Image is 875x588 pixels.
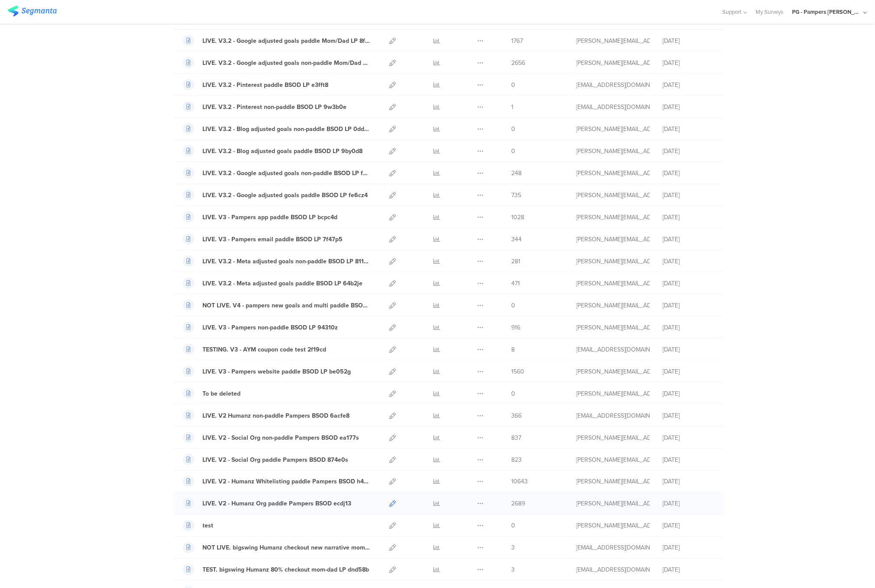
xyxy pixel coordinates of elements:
div: [DATE] [663,543,715,553]
div: [DATE] [663,521,715,530]
a: LIVE. V3.2 - Meta adjusted goals paddle BSOD LP 64b2je [183,278,363,289]
div: [DATE] [663,102,715,112]
div: LIVE. V3.2 - Google adjusted goals paddle Mom/Dad LP 8fx90a [203,36,371,45]
div: [DATE] [663,125,715,134]
div: [DATE] [663,367,715,376]
div: [DATE] [663,455,715,464]
a: LIVE. V3 - Pampers website paddle BSOD LP be052g [183,366,351,377]
a: LIVE. V2 - Humanz Org paddle Pampers BSOD ecdj13 [183,498,352,509]
div: aguiar.s@pg.com [577,477,650,486]
div: LIVE. V3 - Pampers email paddle BSOD LP 7f47p5 [203,235,343,244]
a: LIVE. V2 Humanz non-paddle Pampers BSOD 6acfe8 [183,410,350,421]
div: TESTING. V3 - AYM coupon code test 2f19cd [203,345,327,354]
span: 366 [512,411,522,420]
a: LIVE. V3 - Pampers non-paddle BSOD LP 94310z [183,322,338,333]
a: LIVE. V3.2 - Blog adjusted goals non-paddle BSOD LP 0dd60g [183,123,371,134]
span: 3 [512,566,515,575]
div: [DATE] [663,433,715,442]
div: TEST. bigswing Humanz 80% checkout mom-dad LP dnd58b [203,566,369,575]
div: LIVE. V3.2 - Pinterest non-paddle BSOD LP 9w3b0e [203,102,347,112]
div: aguiar.s@pg.com [577,213,650,222]
div: LIVE. V3 - Pampers website paddle BSOD LP be052g [203,367,351,376]
div: roszko.j@pg.com [577,521,650,530]
div: NOT LIVE. V4 - pampers new goals and multi paddle BSOD LP 0f7m0b [203,301,371,310]
div: aguiar.s@pg.com [577,367,650,376]
div: hougui.yh.1@pg.com [577,566,650,575]
div: LIVE. V3.2 - Blog adjusted goals paddle BSOD LP 9by0d8 [203,147,363,156]
div: To be deleted [203,389,241,398]
div: hougui.yh.1@pg.com [577,345,650,354]
span: 0 [512,521,516,530]
div: aguiar.s@pg.com [577,147,650,156]
span: 735 [512,191,522,200]
div: LIVE. V2 - Social Org non-paddle Pampers BSOD ea177s [203,433,359,442]
span: 281 [512,257,521,266]
div: PG - Pampers [PERSON_NAME] [792,8,862,16]
span: Support [723,8,742,16]
a: To be deleted [183,388,241,399]
img: segmanta logo [8,6,57,16]
div: LIVE. V2 Humanz non-paddle Pampers BSOD 6acfe8 [203,411,350,420]
span: 0 [512,125,516,134]
span: 2656 [512,58,526,67]
div: test [203,521,214,530]
div: [DATE] [663,80,715,89]
span: 1028 [512,213,525,222]
a: NOT LIVE. V4 - pampers new goals and multi paddle BSOD LP 0f7m0b [183,300,371,311]
div: [DATE] [663,147,715,156]
span: 8 [512,345,515,354]
a: LIVE. V3.2 - Google adjusted goals non-paddle Mom/Dad LP 42vc37 [183,57,371,68]
div: [DATE] [663,235,715,244]
a: test [183,520,214,531]
span: 1 [512,102,514,112]
div: [DATE] [663,191,715,200]
div: [DATE] [663,389,715,398]
div: aguiar.s@pg.com [577,499,650,508]
a: LIVE. V3.2 - Pinterest non-paddle BSOD LP 9w3b0e [183,101,347,112]
div: aguiar.s@pg.com [577,279,650,288]
a: LIVE. V2 - Humanz Whitelisting paddle Pampers BSOD h4fc0b [183,476,371,487]
div: LIVE. V3 - Pampers non-paddle BSOD LP 94310z [203,323,338,332]
div: LIVE. V3.2 - Pinterest paddle BSOD LP e3fft8 [203,80,329,89]
a: LIVE. V3.2 - Google adjusted goals non-paddle BSOD LP f0dch1 [183,167,371,179]
div: [DATE] [663,257,715,266]
div: LIVE. V3.2 - Google adjusted goals non-paddle BSOD LP f0dch1 [203,169,371,178]
div: aguiar.s@pg.com [577,389,650,398]
span: 837 [512,433,522,442]
a: TESTING. V3 - AYM coupon code test 2f19cd [183,344,327,355]
div: hougui.yh.1@pg.com [577,411,650,420]
div: aguiar.s@pg.com [577,125,650,134]
div: LIVE. V3.2 - Google adjusted goals non-paddle Mom/Dad LP 42vc37 [203,58,371,67]
div: aguiar.s@pg.com [577,191,650,200]
span: 0 [512,147,516,156]
span: 823 [512,455,522,464]
div: [DATE] [663,213,715,222]
div: LIVE. V3.2 - Blog adjusted goals non-paddle BSOD LP 0dd60g [203,125,371,134]
div: hougui.yh.1@pg.com [577,543,650,553]
div: LIVE. V2 - Humanz Whitelisting paddle Pampers BSOD h4fc0b [203,477,371,486]
div: aguiar.s@pg.com [577,169,650,178]
span: 248 [512,169,522,178]
div: NOT LIVE. bigswing Humanz checkout new narrative mom-dad LP 11dcea [203,543,371,553]
div: [DATE] [663,58,715,67]
span: 916 [512,323,521,332]
div: aguiar.s@pg.com [577,257,650,266]
a: LIVE. V3.2 - Meta adjusted goals non-paddle BSOD LP 811fie [183,256,371,267]
div: aguiar.s@pg.com [577,323,650,332]
span: 10643 [512,477,528,486]
div: LIVE. V3.2 - Meta adjusted goals paddle BSOD LP 64b2je [203,279,363,288]
div: [DATE] [663,169,715,178]
a: LIVE. V3.2 - Google adjusted goals paddle Mom/Dad LP 8fx90a [183,35,371,46]
a: LIVE. V2 - Social Org paddle Pampers BSOD 874e0s [183,454,349,465]
span: 0 [512,301,516,310]
div: [DATE] [663,36,715,45]
div: hougui.yh.1@pg.com [577,102,650,112]
div: LIVE. V2 - Humanz Org paddle Pampers BSOD ecdj13 [203,499,352,508]
div: [DATE] [663,566,715,575]
span: 0 [512,80,516,89]
div: [DATE] [663,279,715,288]
div: aguiar.s@pg.com [577,58,650,67]
a: LIVE. V3.2 - Pinterest paddle BSOD LP e3fft8 [183,79,329,90]
span: 344 [512,235,522,244]
a: NOT LIVE. bigswing Humanz checkout new narrative mom-dad LP 11dcea [183,542,371,553]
